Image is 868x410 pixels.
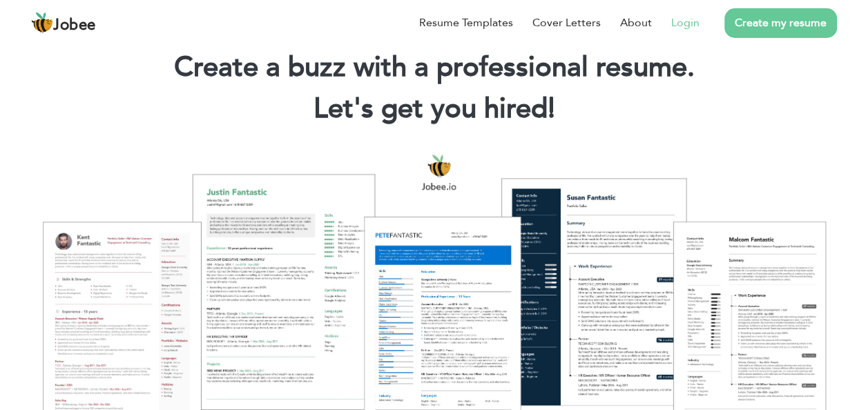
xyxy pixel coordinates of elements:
a: Cover Letters [532,14,601,31]
span: get you hired! [381,90,555,128]
a: Login [671,14,700,31]
h1: Create a buzz with a professional resume. [21,50,847,86]
span: | [548,90,554,128]
a: Resume Templates [419,14,513,31]
a: About [620,14,652,31]
span: Jobee [53,18,96,33]
img: jobee.io [31,12,53,34]
a: Create my resume [724,8,837,38]
a: Jobee [31,12,96,34]
h2: Let's [21,91,847,127]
